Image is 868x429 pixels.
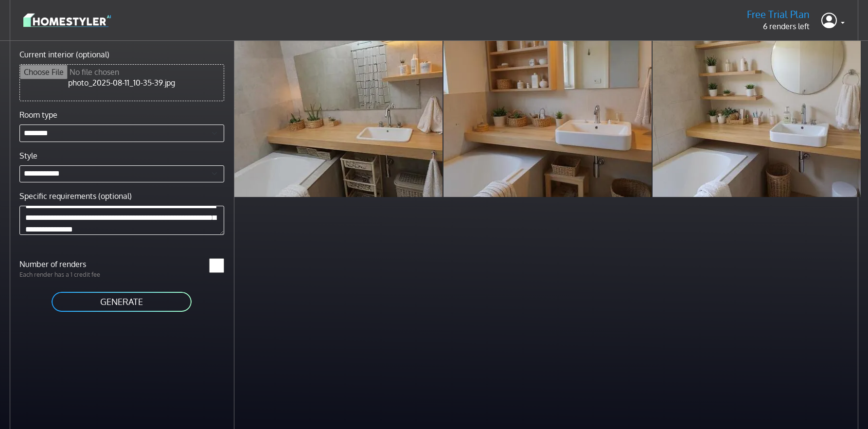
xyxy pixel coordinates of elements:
[19,190,132,202] label: Specific requirements (optional)
[297,49,381,60] p: Scandinavian bathroom
[714,62,798,71] p: 3 minutes ago
[297,62,381,71] p: less than a minute ago
[747,8,810,20] h5: Free Trial Plan
[19,109,57,121] label: Room type
[14,270,122,279] p: Each render has a 1 credit fee
[51,291,193,313] button: GENERATE
[19,150,37,161] label: Style
[505,49,589,60] p: Scandinavian bathroom
[505,62,589,71] p: 1 minute ago
[747,20,810,32] p: 6 renders left
[19,49,109,60] label: Current interior (optional)
[14,258,122,270] label: Number of renders
[23,12,111,29] img: logo-3de290ba35641baa71223ecac5eacb59cb85b4c7fdf211dc9aaecaaee71ea2f8.svg
[714,49,798,60] p: Scandinavian bathroom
